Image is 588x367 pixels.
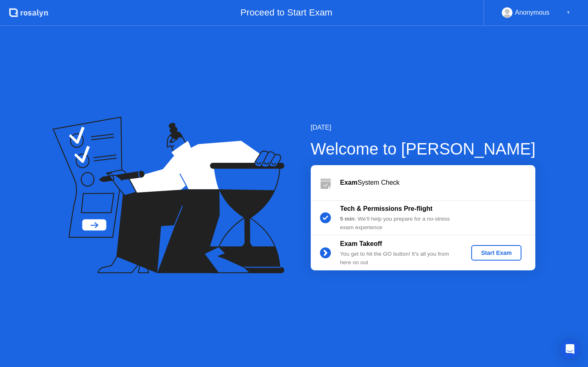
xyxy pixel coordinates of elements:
b: 5 min [340,216,355,222]
b: Exam Takeoff [340,240,382,247]
div: System Check [340,178,535,188]
div: Open Intercom Messenger [560,339,580,359]
b: Exam [340,179,358,186]
div: : We’ll help you prepare for a no-stress exam experience [340,215,458,232]
div: [DATE] [311,123,536,133]
div: Welcome to [PERSON_NAME] [311,137,536,161]
button: Start Exam [471,245,521,261]
div: ▼ [566,7,570,18]
b: Tech & Permissions Pre-flight [340,205,432,212]
div: Anonymous [515,7,550,18]
div: Start Exam [474,250,518,256]
div: You get to hit the GO button! It’s all you from here on out [340,250,458,267]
